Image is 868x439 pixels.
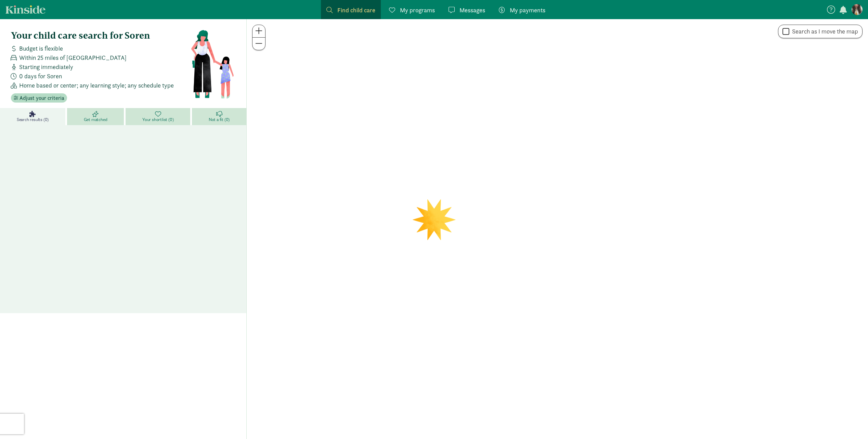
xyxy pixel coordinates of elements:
[17,117,49,122] span: Search results (0)
[19,53,127,62] span: Within 25 miles of [GEOGRAPHIC_DATA]
[19,81,174,90] span: Home based or center; any learning style; any schedule type
[19,62,73,71] span: Starting immediately
[67,108,126,125] a: Get matched
[209,117,230,122] span: Not a fit (0)
[11,93,67,103] button: Adjust your criteria
[84,117,107,122] span: Get matched
[192,108,246,125] a: Not a fit (0)
[510,5,545,15] span: My payments
[20,94,64,102] span: Adjust your criteria
[19,71,62,81] span: 0 days for Soren
[459,5,485,15] span: Messages
[400,5,435,15] span: My programs
[789,27,858,36] label: Search as I move the map
[19,44,63,53] span: Budget is flexible
[126,108,192,125] a: Your shortlist (0)
[11,30,191,41] h4: Your child care search for Soren
[337,5,375,15] span: Find child care
[5,5,46,14] a: Kinside
[142,117,173,122] span: Your shortlist (0)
